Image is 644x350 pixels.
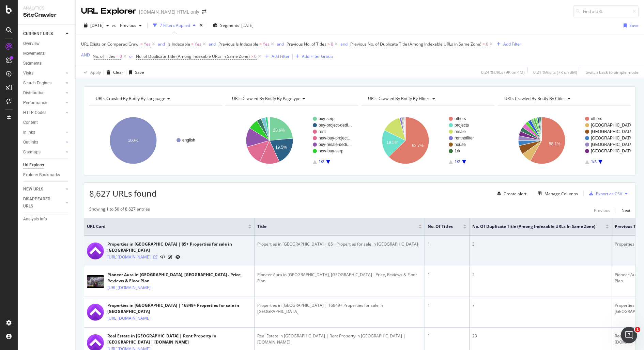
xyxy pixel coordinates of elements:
button: Previous [594,206,610,214]
span: 0 [486,39,488,49]
div: Properties in [GEOGRAPHIC_DATA] | 16849+ Properties for sale in [GEOGRAPHIC_DATA] [257,302,422,315]
div: Properties in [GEOGRAPHIC_DATA] | 16849+ Properties for sale in [GEOGRAPHIC_DATA] [107,302,251,315]
a: Search Engines [23,80,64,87]
div: Analysis Info [23,216,47,223]
span: = [191,41,194,47]
span: URLs Crawled By Botify By language [96,96,165,101]
button: Save [621,20,639,31]
text: 1/3 [455,160,460,164]
div: [DOMAIN_NAME] HTML only [139,9,199,15]
button: AND [81,52,90,58]
text: 23.6% [273,128,285,133]
text: 1rk [455,149,461,153]
a: AI Url Details [168,253,173,261]
div: Distribution [23,89,45,97]
text: 1/3 [319,160,324,164]
div: Add Filter [503,41,521,47]
div: 0.24 % URLs ( 9K on 4M ) [481,69,525,75]
span: > [327,41,330,47]
div: 2 [472,272,609,278]
svg: A chart. [362,111,494,170]
button: and [158,41,165,47]
span: = [259,41,262,47]
div: 3 [472,241,609,247]
button: Previous [117,20,144,31]
span: Previous [117,22,136,28]
div: 1 [428,302,466,309]
div: Real Estate in [GEOGRAPHIC_DATA] | Rent Property in [GEOGRAPHIC_DATA] | [DOMAIN_NAME] [257,333,422,345]
svg: A chart. [226,111,358,170]
div: Inlinks [23,129,35,136]
text: 62.7% [412,143,424,148]
div: SiteCrawler [23,11,70,19]
span: Segments [220,22,239,28]
button: Segments[DATE] [210,20,256,31]
button: and [277,41,284,47]
div: Movements [23,50,45,57]
text: house [455,142,466,147]
span: Title [257,223,408,230]
div: 7 Filters Applied [160,22,190,28]
span: Yes [144,39,151,49]
text: buy-project-dedi… [319,123,352,128]
div: Pioneer Aura in [GEOGRAPHIC_DATA], [GEOGRAPHIC_DATA] - Price, Reviews & Floor Plan [257,272,422,284]
span: No. of Titles [93,53,115,59]
div: Properties in [GEOGRAPHIC_DATA] | 85+ Properties for sale in [GEOGRAPHIC_DATA] [257,241,422,247]
div: Create alert [504,191,526,197]
span: URL Card [87,223,246,230]
a: Overview [23,40,71,47]
h4: URLs Crawled By Botify By cities [503,93,625,104]
div: Url Explorer [23,162,44,169]
a: Url Explorer [23,162,71,169]
text: others [591,116,602,121]
img: main image [87,275,104,288]
span: 2025 Aug. 21st [90,22,104,28]
div: Clear [113,69,123,75]
div: Performance [23,99,47,106]
div: Save [629,22,639,28]
a: NEW URLS [23,186,64,193]
h4: URLs Crawled By Botify By filters [367,93,488,104]
div: 1 [428,272,466,278]
div: CURRENT URLS [23,30,53,37]
img: main image [87,243,104,260]
span: URLs Crawled By Botify By filters [368,96,430,101]
text: 19.5% [275,145,287,150]
span: 0 [120,52,122,61]
span: 1 [635,327,640,332]
svg: A chart. [498,111,631,170]
div: Search Engines [23,80,51,87]
span: Yes [195,39,201,49]
button: Export as CSV [586,188,622,199]
h4: URLs Crawled By Botify By language [94,93,216,104]
span: No. of Duplicate Title (Among Indexable URLs in Same Zone) [136,53,250,59]
a: [URL][DOMAIN_NAME] [107,254,151,261]
button: Save [126,67,144,78]
a: Movements [23,50,71,57]
div: arrow-right-arrow-left [202,10,206,14]
button: and [340,41,348,47]
a: Distribution [23,89,64,97]
span: URLs Crawled By Botify By pagetype [232,96,301,101]
a: Inlinks [23,129,64,136]
div: Content [23,119,38,126]
button: Create alert [494,188,526,199]
div: Explorer Bookmarks [23,171,60,179]
a: Visit Online Page [153,255,157,259]
div: DISAPPEARED URLS [23,196,58,210]
div: 0.21 % Visits ( 7K on 3M ) [533,69,577,75]
iframe: Intercom live chat [621,327,637,343]
div: and [340,41,348,47]
div: Outlinks [23,139,38,146]
input: Find a URL [573,5,639,17]
button: Apply [81,67,101,78]
span: 8,627 URLs found [89,188,157,199]
h4: URLs Crawled By Botify By pagetype [231,93,352,104]
text: buy-resale-dedi… [319,142,351,147]
button: Add Filter [494,40,521,48]
div: Manage Columns [545,191,578,197]
text: 58.1% [549,141,560,146]
span: > [251,53,253,59]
